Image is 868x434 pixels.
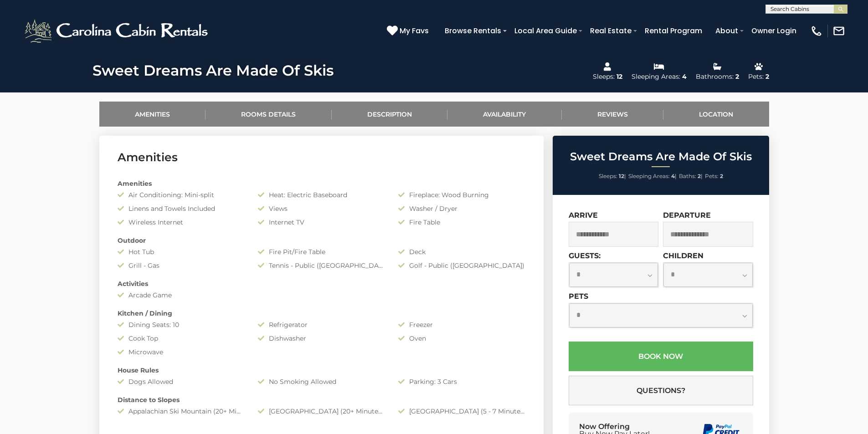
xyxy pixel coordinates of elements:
span: Sleeping Areas: [628,173,670,179]
li: | [628,170,677,182]
li: | [599,170,626,182]
span: Baths: [679,173,696,179]
button: Book Now [569,342,753,371]
div: [GEOGRAPHIC_DATA] (20+ Minutes Drive) [251,407,391,416]
a: Rental Program [640,23,707,39]
div: Parking: 3 Cars [391,377,532,386]
div: No Smoking Allowed [251,377,391,386]
a: Reviews [562,102,664,127]
div: Wireless Internet [111,218,251,227]
a: Owner Login [747,23,801,39]
img: phone-regular-white.png [810,25,823,37]
span: My Favs [400,25,429,36]
div: Appalachian Ski Mountain (20+ Minute Drive) [111,407,251,416]
div: Linens and Towels Included [111,204,251,213]
strong: 2 [698,173,701,179]
div: Outdoor [111,236,532,245]
strong: 2 [720,173,723,179]
label: Children [663,251,704,260]
div: Activities [111,279,532,288]
div: Cook Top [111,334,251,343]
button: Questions? [569,376,753,405]
div: Views [251,204,391,213]
div: House Rules [111,366,532,375]
div: Kitchen / Dining [111,309,532,318]
a: My Favs [387,25,431,37]
label: Pets [569,292,588,301]
div: Grill - Gas [111,261,251,270]
div: Washer / Dryer [391,204,532,213]
div: Heat: Electric Baseboard [251,190,391,199]
a: Real Estate [586,23,636,39]
div: Golf - Public ([GEOGRAPHIC_DATA]) [391,261,532,270]
span: Pets: [705,173,719,179]
div: Freezer [391,320,532,329]
a: Amenities [99,102,206,127]
div: Fireplace: Wood Burning [391,190,532,199]
a: Rooms Details [205,102,332,127]
a: About [711,23,743,39]
a: Description [332,102,448,127]
div: Arcade Game [111,291,251,300]
h3: Amenities [118,149,525,165]
div: Air Conditioning: Mini-split [111,190,251,199]
div: Fire Table [391,218,532,227]
div: [GEOGRAPHIC_DATA] (5 - 7 Minute Drive) [391,407,532,416]
img: White-1-2.png [23,17,212,45]
label: Departure [663,211,711,220]
img: mail-regular-white.png [832,25,845,37]
span: Sleeps: [599,173,617,179]
div: Distance to Slopes [111,395,532,404]
li: | [679,170,703,182]
strong: 12 [619,173,624,179]
div: Refrigerator [251,320,391,329]
label: Arrive [569,211,598,220]
a: Availability [447,102,562,127]
a: Local Area Guide [510,23,581,39]
div: Fire Pit/Fire Table [251,247,391,256]
strong: 4 [671,173,675,179]
a: Location [663,102,769,127]
div: Dogs Allowed [111,377,251,386]
div: Dining Seats: 10 [111,320,251,329]
div: Dishwasher [251,334,391,343]
div: Internet TV [251,218,391,227]
h2: Sweet Dreams Are Made Of Skis [555,151,767,163]
div: Oven [391,334,532,343]
div: Deck [391,247,532,256]
div: Tennis - Public ([GEOGRAPHIC_DATA]) [251,261,391,270]
div: Microwave [111,347,251,357]
div: Hot Tub [111,247,251,256]
div: Amenities [111,179,532,188]
a: Browse Rentals [440,23,506,39]
label: Guests: [569,251,601,260]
